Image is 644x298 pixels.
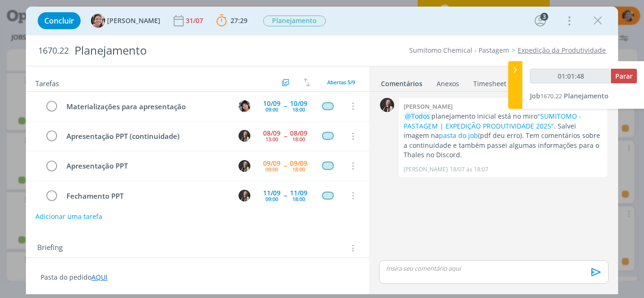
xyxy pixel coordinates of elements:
[38,12,81,29] button: Concluir
[290,130,307,137] div: 08/09
[404,165,448,174] p: [PERSON_NAME]
[265,137,278,142] div: 13:00
[518,46,606,55] a: Expedição da Produtividade
[186,17,205,24] div: 31/07
[292,107,305,112] div: 18:00
[37,242,63,254] span: Briefing
[239,190,250,201] img: L
[91,14,105,28] img: A
[63,130,230,142] div: Apresentação PPT (continuidade)
[63,190,230,202] div: Fechamento PPT
[63,160,230,172] div: Apresentação PPT
[239,160,250,172] img: L
[239,100,250,112] img: E
[439,131,478,140] a: pasta do job
[38,46,69,56] span: 1670.22
[263,16,326,26] span: Planejamento
[265,196,278,201] div: 09:00
[380,98,394,112] img: L
[231,16,248,25] span: 27:29
[91,273,107,282] a: AQUI
[564,91,609,100] span: Planejamento
[540,13,548,21] div: 3
[437,79,459,89] div: Anexos
[611,69,637,83] button: Parar
[35,208,103,225] button: Adicionar uma tarefa
[292,196,305,201] div: 18:00
[263,15,326,27] button: Planejamento
[239,130,250,142] img: L
[237,129,251,143] button: L
[533,13,548,28] button: 3
[263,130,281,137] div: 08/09
[380,75,423,89] a: Comentários
[405,112,430,121] span: @Todos
[263,190,281,196] div: 11/09
[71,39,365,62] div: Planejamento
[404,112,581,130] a: "SUMITOMO - PASTAGEM | EXPEDIÇÃO PRODUTIVIDADE 2025"
[450,165,488,174] span: 18/07 às 18:07
[35,77,59,88] span: Tarefas
[404,112,603,160] p: planejamento inicial está no miro . Salvei imagem na (pdf deu erro). Tem comentários sobre a cont...
[615,72,633,81] span: Parar
[107,17,160,24] span: [PERSON_NAME]
[265,107,278,112] div: 09:00
[284,133,287,139] span: --
[409,46,509,55] a: Sumitomo Chemical - Pastagem
[304,78,310,87] img: arrow-down-up.svg
[91,14,160,28] button: A[PERSON_NAME]
[292,137,305,142] div: 18:00
[41,273,355,282] p: Pasta do pedido
[284,192,287,199] span: --
[327,79,355,86] span: Abertas 5/9
[63,101,230,113] div: Materializações para apresentação
[540,92,562,100] span: 1670.22
[530,91,609,100] a: Job1670.22Planejamento
[44,17,74,24] span: Concluir
[237,159,251,173] button: L
[284,103,287,109] span: --
[214,13,250,28] button: 27:29
[26,7,619,294] div: dialog
[265,167,278,172] div: 09:00
[284,162,287,169] span: --
[290,100,307,107] div: 10/09
[292,167,305,172] div: 18:00
[263,160,281,167] div: 09/09
[404,102,453,111] b: [PERSON_NAME]
[237,188,251,202] button: L
[237,99,251,113] button: E
[263,100,281,107] div: 10/09
[290,160,307,167] div: 09/09
[290,190,307,196] div: 11/09
[473,75,507,89] a: Timesheet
